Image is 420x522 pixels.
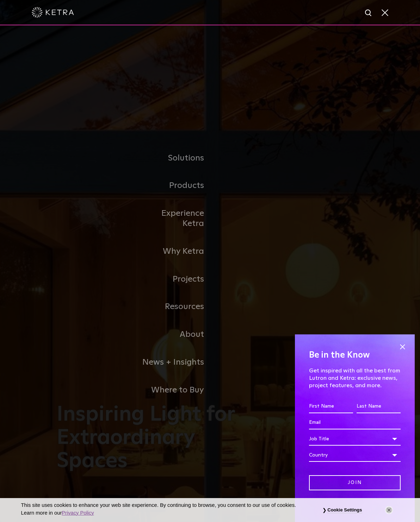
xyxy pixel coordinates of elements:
[138,348,210,376] a: News + Insights
[309,432,401,446] div: Job Title
[138,200,210,238] a: Experience Ketra
[327,507,362,513] button: Cookie Settings
[357,400,401,413] input: Last Name
[138,144,282,404] div: Navigation Menu
[138,172,210,200] a: Products
[21,502,309,518] p: This site uses cookies to enhance your web site experience. By continuing to browse, you consent ...
[309,348,401,362] h4: Be in the Know
[138,265,210,293] a: Projects
[62,510,94,516] a: Privacy Policy
[364,9,373,18] img: search icon
[309,416,401,429] input: Email
[309,367,401,389] p: Get inspired with all the best from Lutron and Ketra: exclusive news, project features, and more.
[138,321,210,348] a: About
[309,448,401,462] div: Country
[138,238,210,265] a: Why Ketra
[138,293,210,321] a: Resources
[138,376,210,404] a: Where to Buy
[138,144,210,172] a: Solutions
[385,506,393,514] button: Close
[309,475,401,490] input: Join
[32,7,74,18] img: ketra-logo-2019-white
[309,400,353,413] input: First Name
